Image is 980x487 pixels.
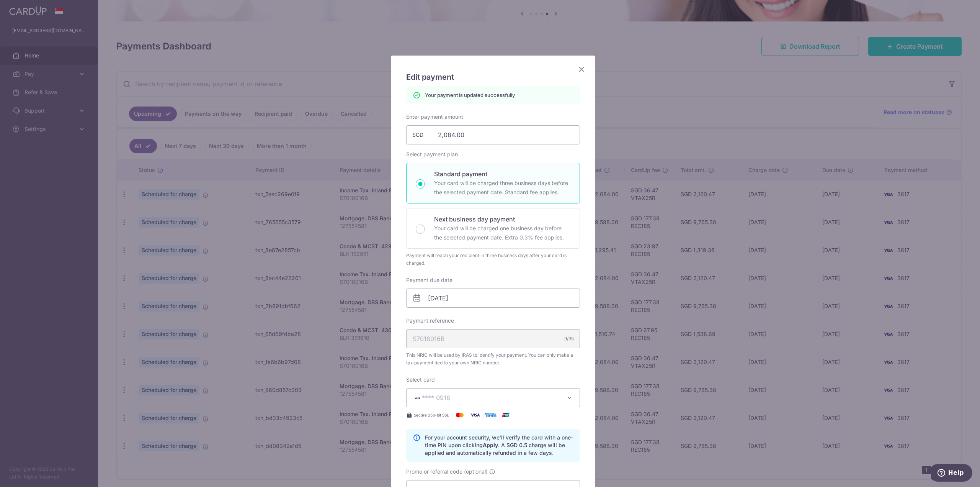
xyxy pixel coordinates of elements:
label: Payment due date [406,276,452,284]
img: Mastercard [452,410,467,420]
iframe: Opens a widget where you can find more information [931,464,972,483]
label: Select card [406,376,435,384]
input: 0.00 [406,125,580,144]
p: Your card will be charged three business days before the selected payment date. Standard fee appl... [434,179,570,197]
b: Apply [483,442,498,448]
img: UnionPay [498,410,513,420]
p: For your account security, we’ll verify the card with a one-time PIN upon clicking . A SGD 0.5 ch... [425,434,573,457]
p: Next business day payment [434,215,570,224]
label: Enter payment amount [406,113,463,121]
span: Secure 256-bit SSL [414,412,449,418]
p: Your card will be charged one business day before the selected payment date. Extra 0.3% fee applies. [434,224,570,242]
div: Payment will reach your recipient in three business days after your card is charged. [406,252,580,267]
span: SGD [412,131,432,139]
img: Visa [467,410,483,420]
div: 9/35 [564,335,574,343]
p: Standard payment [434,169,570,179]
img: VISA [413,395,422,401]
button: Close [577,65,586,74]
p: Your payment is updated successfully [425,91,515,99]
label: Payment reference [406,317,454,325]
span: This NRIC will be used by IRAS to identify your payment. You can only make a tax payment tied to ... [406,351,580,367]
input: DD / MM / YYYY [406,289,580,308]
label: Select payment plan [406,151,458,158]
h5: Edit payment [406,71,580,83]
span: Promo or referral code (optional) [406,468,488,476]
img: American Express [483,410,498,420]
